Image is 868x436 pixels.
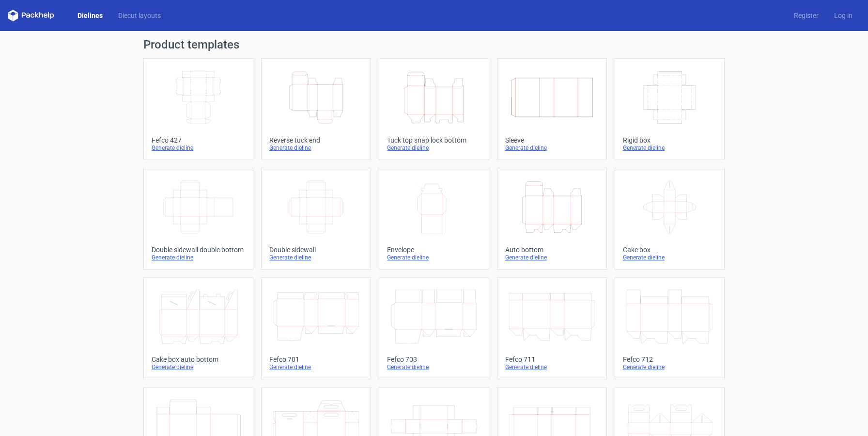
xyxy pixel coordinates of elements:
[269,363,363,371] div: Generate dieline
[152,144,245,152] div: Generate dieline
[152,254,245,261] div: Generate dieline
[505,363,599,371] div: Generate dieline
[497,277,607,379] a: Fefco 711Generate dieline
[387,363,480,371] div: Generate dieline
[623,363,716,371] div: Generate dieline
[143,39,725,50] h1: Product templates
[143,58,253,160] a: Fefco 427Generate dieline
[269,355,363,363] div: Fefco 701
[623,144,716,152] div: Generate dieline
[379,168,489,270] a: EnvelopeGenerate dieline
[269,254,363,261] div: Generate dieline
[143,277,253,379] a: Cake box auto bottomGenerate dieline
[152,246,245,254] div: Double sidewall double bottom
[497,58,607,160] a: SleeveGenerate dieline
[261,277,371,379] a: Fefco 701Generate dieline
[623,136,716,144] div: Rigid box
[786,11,826,20] a: Register
[615,168,725,270] a: Cake boxGenerate dieline
[152,136,245,144] div: Fefco 427
[379,58,489,160] a: Tuck top snap lock bottomGenerate dieline
[505,246,599,254] div: Auto bottom
[261,58,371,160] a: Reverse tuck endGenerate dieline
[387,144,480,152] div: Generate dieline
[387,246,480,254] div: Envelope
[261,168,371,270] a: Double sidewallGenerate dieline
[505,254,599,261] div: Generate dieline
[110,11,169,20] a: Diecut layouts
[615,58,725,160] a: Rigid boxGenerate dieline
[152,355,245,363] div: Cake box auto bottom
[269,246,363,254] div: Double sidewall
[269,144,363,152] div: Generate dieline
[387,254,480,261] div: Generate dieline
[623,254,716,261] div: Generate dieline
[387,355,480,363] div: Fefco 703
[70,11,110,20] a: Dielines
[505,144,599,152] div: Generate dieline
[143,168,253,270] a: Double sidewall double bottomGenerate dieline
[152,363,245,371] div: Generate dieline
[826,11,860,20] a: Log in
[623,355,716,363] div: Fefco 712
[497,168,607,270] a: Auto bottomGenerate dieline
[615,277,725,379] a: Fefco 712Generate dieline
[379,277,489,379] a: Fefco 703Generate dieline
[387,136,480,144] div: Tuck top snap lock bottom
[505,136,599,144] div: Sleeve
[623,246,716,254] div: Cake box
[505,355,599,363] div: Fefco 711
[269,136,363,144] div: Reverse tuck end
